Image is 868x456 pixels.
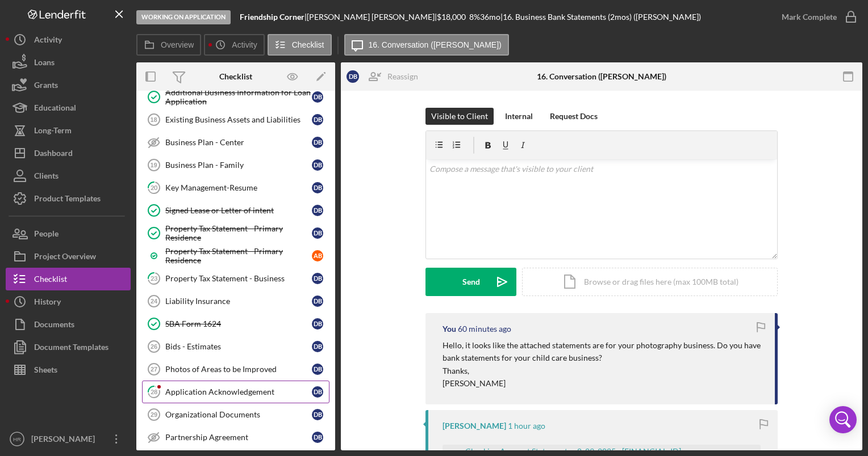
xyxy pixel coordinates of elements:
a: 20Key Management-ResumeDB [142,176,329,199]
p: Hello, it looks like the attached statements are for your photography business. Do you have bank ... [443,339,763,365]
a: 26Bids - EstimatesDB [142,335,329,358]
tspan: 18 [150,116,157,123]
button: Activity [6,28,131,51]
tspan: 27 [151,366,157,373]
button: Mark Complete [770,6,862,28]
tspan: 26 [151,343,157,350]
button: Documents [6,313,131,336]
div: D B [312,432,323,443]
div: Business Plan - Center [165,138,312,147]
button: 16. Conversation ([PERSON_NAME]) [344,34,509,56]
button: Long-Term [6,119,131,142]
div: Project Overview [34,245,96,271]
a: 29Organizational DocumentsDB [142,403,329,426]
div: D B [312,159,323,171]
div: Long-Term [34,119,72,145]
div: 36 mo [480,12,500,22]
div: Organizational Documents [165,410,312,419]
b: Friendship Corner [240,12,304,22]
div: Property Tax Statement - Primary Residence [165,247,312,265]
div: D B [312,273,323,284]
label: Checklist [292,40,324,49]
label: Overview [161,40,194,49]
button: Clients [6,164,131,187]
button: Internal [499,108,539,125]
a: Additional Business Information for Loan ApplicationDB [142,86,329,108]
div: D B [312,318,323,330]
div: Visible to Client [431,108,488,125]
div: Send [462,268,480,296]
div: Request Docs [550,108,598,125]
div: D B [312,386,323,398]
div: Educational [34,96,76,122]
button: History [6,290,131,313]
button: Document Templates [6,336,131,358]
a: Checklist [6,268,131,290]
div: Checklist [219,72,252,81]
a: Dashboard [6,142,131,164]
div: D B [312,341,323,352]
button: Grants [6,74,131,96]
div: D B [312,409,323,420]
tspan: 23 [151,275,157,282]
div: Activity [34,28,62,54]
a: 27Photos of Areas to be ImprovedDB [142,358,329,381]
div: Internal [505,108,533,125]
div: Bids - Estimates [165,342,312,351]
div: Open Intercom Messenger [829,406,857,433]
div: 8 % [469,12,480,22]
div: Liability Insurance [165,297,312,306]
time: 2025-09-16 20:54 [508,421,545,430]
div: Additional Business Information for Loan Application [165,88,312,106]
button: Sheets [6,358,131,381]
button: Educational [6,96,131,119]
button: Send [425,268,516,296]
div: People [34,222,59,248]
div: Loans [34,51,55,77]
div: | [240,12,307,22]
time: 2025-09-16 20:57 [458,324,511,333]
div: Signed Lease or Letter of intent [165,206,312,215]
tspan: 20 [151,184,158,191]
button: HR[PERSON_NAME] [6,428,131,450]
a: 24Liability InsuranceDB [142,290,329,313]
div: Existing Business Assets and Liabilities [165,115,312,124]
a: SBA Form 1624DB [142,313,329,335]
div: Reassign [387,65,418,88]
div: Application Acknowledgement [165,387,312,396]
div: Key Management-Resume [165,183,312,192]
a: Signed Lease or Letter of intentDB [142,199,329,222]
label: Activity [232,40,257,49]
div: [PERSON_NAME] [443,421,506,430]
a: 28Application AcknowledgementDB [142,381,329,403]
button: Product Templates [6,187,131,210]
div: D B [312,182,323,193]
div: [PERSON_NAME] [PERSON_NAME] | [307,12,437,22]
div: Grants [34,74,58,99]
div: Clients [34,164,59,190]
a: People [6,222,131,245]
div: D B [312,364,323,375]
div: History [34,290,61,316]
div: Sheets [34,358,57,384]
span: $18,000 [437,12,466,22]
a: 18Existing Business Assets and LiabilitiesDB [142,108,329,131]
div: A B [312,250,323,261]
a: 23Property Tax Statement - BusinessDB [142,267,329,290]
a: Property Tax Statement - Primary ResidenceDB [142,222,329,244]
div: 16. Conversation ([PERSON_NAME]) [537,72,666,81]
p: Thanks, [443,365,763,377]
text: HR [13,436,21,442]
tspan: 24 [151,298,158,305]
div: D B [347,70,359,83]
div: Mark Complete [782,6,837,28]
div: SBA Form 1624 [165,319,312,328]
p: [PERSON_NAME] [443,377,763,390]
button: DBReassign [341,65,429,88]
